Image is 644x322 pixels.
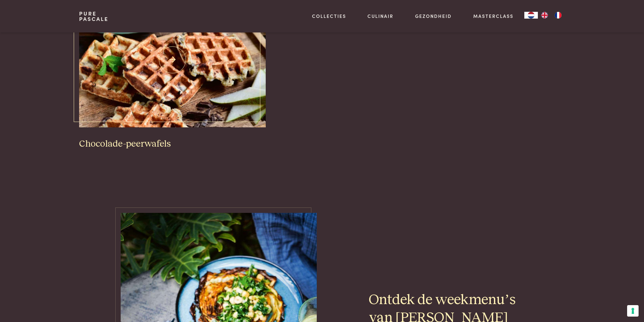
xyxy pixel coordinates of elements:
button: Uw voorkeuren voor toestemming voor trackingtechnologieën [627,305,639,317]
h3: Chocolade-peerwafels [79,138,266,150]
a: PurePascale [79,11,109,22]
a: Collecties [312,13,346,20]
a: EN [538,12,551,19]
a: NL [524,12,538,19]
a: Masterclass [473,13,514,20]
a: FR [551,12,565,19]
div: Language [524,12,538,19]
a: Gezondheid [415,13,452,20]
aside: Language selected: Nederlands [524,12,565,19]
a: Culinair [367,13,393,20]
ul: Language list [538,12,565,19]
